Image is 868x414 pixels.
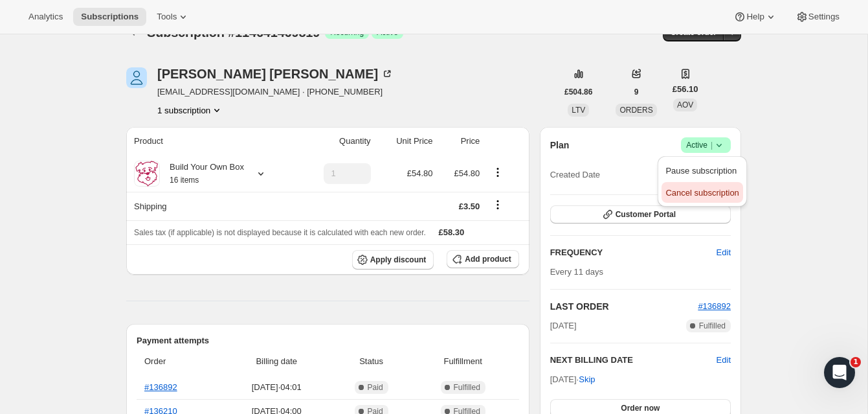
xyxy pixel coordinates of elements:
button: Apply discount [352,250,434,270]
span: £58.30 [439,227,465,237]
div: [PERSON_NAME] [PERSON_NAME] [157,67,394,80]
span: Paid [368,382,383,393]
th: Order [137,347,221,376]
span: Order now [621,403,660,413]
button: Edit [717,354,731,367]
iframe: Intercom live chat [824,357,855,388]
span: Add product [465,254,511,264]
span: AOV [677,100,693,109]
span: Fulfilled [454,382,480,393]
span: Apply discount [370,255,427,265]
span: Cancel subscription [665,188,739,198]
span: Created Date [550,168,600,181]
span: £54.80 [407,168,433,178]
span: Analytics [28,12,63,22]
span: Help [746,12,764,22]
h2: Plan [550,139,570,152]
button: Skip [571,369,603,390]
span: LTV [572,106,585,115]
span: Subscriptions [81,12,139,22]
button: Pause subscription [662,160,742,181]
h2: Payment attempts [137,334,519,347]
span: Every 11 days [550,267,603,277]
span: Settings [808,12,840,22]
div: Build Your Own Box [160,161,244,187]
button: Add product [447,250,518,268]
button: Edit [709,242,739,263]
button: £504.86 [557,83,600,101]
span: £54.80 [454,168,480,178]
span: Pause subscription [665,166,737,176]
a: #136892 [144,382,177,392]
button: Customer Portal [550,205,731,224]
button: Analytics [21,8,71,26]
span: 1 [851,357,861,367]
button: #136892 [698,300,731,313]
th: Quantity [297,127,374,155]
span: Billing date [225,355,328,368]
h2: FREQUENCY [550,246,717,259]
span: [EMAIL_ADDRESS][DOMAIN_NAME] · [PHONE_NUMBER] [157,86,394,98]
th: Price [437,127,484,155]
h2: LAST ORDER [550,300,698,313]
a: #136892 [698,301,731,311]
span: £56.10 [673,83,698,96]
th: Product [126,127,297,155]
th: Shipping [126,192,297,220]
span: Active [686,139,726,152]
span: [DATE] [550,319,577,332]
button: Shipping actions [487,198,508,212]
h2: NEXT BILLING DATE [550,354,717,367]
button: Settings [788,8,847,26]
span: 9 [634,87,639,97]
span: £3.50 [459,201,480,211]
span: Fulfillment [415,355,511,368]
button: Subscriptions [73,8,146,26]
button: Product actions [157,104,223,117]
span: ORDERS [619,106,652,115]
span: Skip [579,373,595,386]
span: Fulfilled [699,321,726,331]
span: [DATE] · [550,374,595,384]
button: Help [726,8,785,26]
button: Cancel subscription [662,182,742,203]
span: Tools [157,12,177,22]
th: Unit Price [375,127,437,155]
span: Sales tax (if applicable) is not displayed because it is calculated with each new order. [134,228,426,237]
small: 16 items [170,176,199,185]
span: | [711,140,713,150]
span: Sarah Harman [126,67,147,88]
button: 9 [627,83,647,101]
span: [DATE] · 04:01 [225,381,328,394]
button: Product actions [487,165,508,179]
span: £504.86 [564,87,592,97]
img: product img [134,161,160,187]
button: Tools [149,8,197,26]
span: Customer Portal [616,209,676,220]
span: Status [335,355,406,368]
span: Edit [717,246,731,259]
